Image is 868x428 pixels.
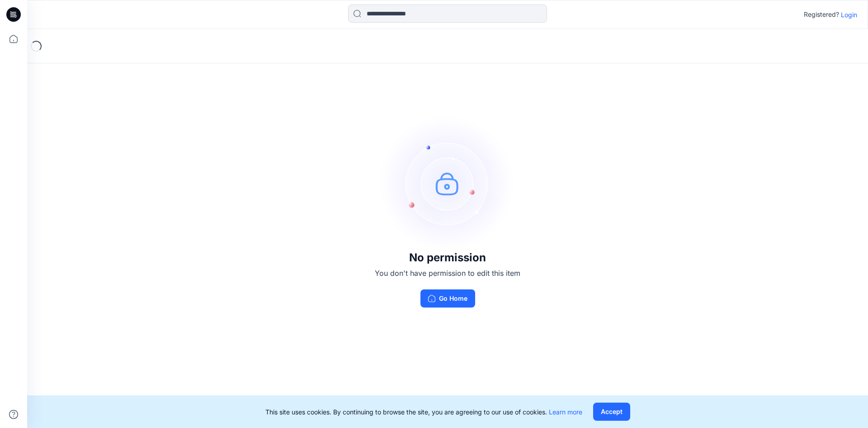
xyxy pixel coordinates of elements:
img: no-perm.svg [380,115,515,251]
button: Accept [593,403,630,421]
h3: No permission [375,251,520,264]
p: Login [841,10,857,19]
p: Registered? [804,9,839,20]
a: Learn more [549,408,582,416]
p: You don't have permission to edit this item [375,268,520,279]
p: This site uses cookies. By continuing to browse the site, you are agreeing to our use of cookies. [265,407,582,417]
button: Go Home [420,289,475,308]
